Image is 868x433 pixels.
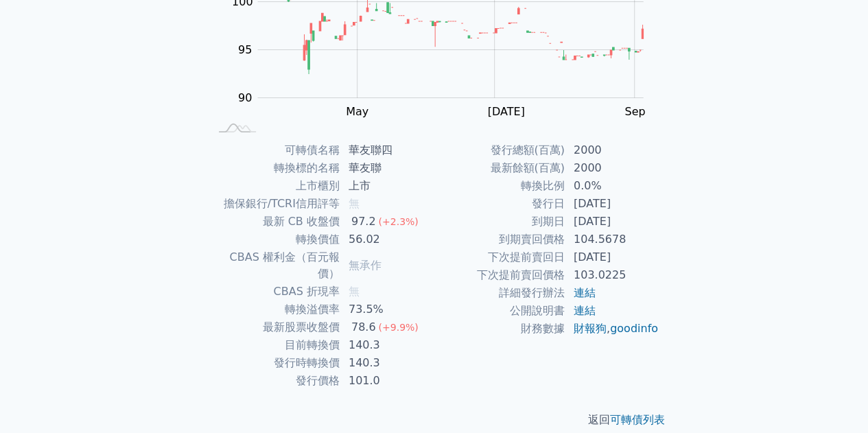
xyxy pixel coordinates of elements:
td: 140.3 [340,354,434,372]
td: 華友聯四 [340,141,434,159]
td: [DATE] [565,248,659,266]
div: 97.2 [349,213,379,230]
td: 詳細發行辦法 [434,284,565,302]
td: 104.5678 [565,231,659,248]
td: 56.02 [340,231,434,248]
td: 目前轉換價 [209,336,340,354]
td: 73.5% [340,301,434,318]
a: 連結 [574,304,596,317]
td: 0.0% [565,177,659,195]
td: CBAS 權利金（百元報價） [209,248,340,283]
td: 2000 [565,141,659,159]
td: 103.0225 [565,266,659,284]
td: 發行總額(百萬) [434,141,565,159]
td: 華友聯 [340,159,434,177]
td: 擔保銀行/TCRI信用評等 [209,195,340,213]
td: 101.0 [340,372,434,390]
td: 到期賣回價格 [434,231,565,248]
tspan: May [346,105,368,118]
a: 可轉債列表 [610,413,665,426]
td: 下次提前賣回日 [434,248,565,266]
td: 發行日 [434,195,565,213]
td: 上市 [340,177,434,195]
td: 可轉債名稱 [209,141,340,159]
div: 78.6 [349,319,379,336]
td: 140.3 [340,336,434,354]
td: , [565,320,659,338]
span: 無 [349,197,360,210]
tspan: [DATE] [487,105,524,118]
td: 到期日 [434,213,565,231]
td: 轉換價值 [209,231,340,248]
td: 2000 [565,159,659,177]
td: 上市櫃別 [209,177,340,195]
td: 轉換比例 [434,177,565,195]
tspan: Sep [624,105,645,118]
td: 最新股票收盤價 [209,318,340,336]
td: 轉換標的名稱 [209,159,340,177]
span: 無承作 [349,259,382,272]
td: CBAS 折現率 [209,283,340,301]
td: 最新餘額(百萬) [434,159,565,177]
a: 財報狗 [574,322,607,335]
td: [DATE] [565,195,659,213]
span: 無 [349,285,360,298]
tspan: 95 [238,43,252,56]
td: 發行時轉換價 [209,354,340,372]
a: 連結 [574,286,596,299]
span: (+2.3%) [378,216,418,227]
td: 財務數據 [434,320,565,338]
td: 最新 CB 收盤價 [209,213,340,231]
td: 轉換溢價率 [209,301,340,318]
tspan: 90 [238,91,252,104]
td: 公開說明書 [434,302,565,320]
a: goodinfo [610,322,658,335]
span: (+9.9%) [378,322,418,333]
td: 發行價格 [209,372,340,390]
td: [DATE] [565,213,659,231]
p: 返回 [193,412,676,428]
td: 下次提前賣回價格 [434,266,565,284]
